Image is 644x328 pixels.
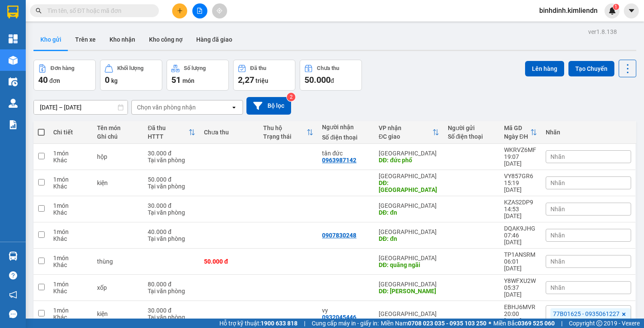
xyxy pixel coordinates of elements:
[379,255,439,261] div: [GEOGRAPHIC_DATA]
[142,29,189,50] button: Kho công nợ
[53,307,88,314] div: 1 món
[33,60,96,91] button: Đơn hàng40đơn
[148,307,195,314] div: 30.000 đ
[171,75,181,85] span: 51
[9,310,17,318] span: message
[379,310,439,317] div: [GEOGRAPHIC_DATA]
[379,173,439,179] div: [GEOGRAPHIC_DATA]
[9,120,18,129] img: solution-icon
[184,65,206,71] div: Số lượng
[7,6,18,18] img: logo-vxr
[263,133,307,140] div: Trạng thái
[182,77,194,84] span: món
[317,65,339,71] div: Chưa thu
[504,199,537,206] div: KZAS2DP9
[97,125,139,131] div: Tên món
[51,65,74,71] div: Đơn hàng
[628,7,635,15] span: caret-down
[381,319,486,328] span: Miền Nam
[9,99,18,108] img: warehouse-icon
[379,228,439,235] div: [GEOGRAPHIC_DATA]
[97,284,139,291] div: xốp
[53,255,88,261] div: 1 món
[9,34,18,43] img: dashboard-icon
[287,93,295,101] sup: 2
[504,225,537,232] div: DQAK9JHG
[68,29,103,50] button: Trên xe
[613,4,619,10] sup: 1
[49,77,60,84] span: đơn
[504,146,537,153] div: WKRVZ6MF
[504,251,537,258] div: TP1ANSRM
[9,271,17,279] span: question-circle
[47,6,149,15] input: Tìm tên, số ĐT hoặc mã đơn
[167,60,229,91] button: Số lượng51món
[553,310,620,318] span: 77B01625 - 0935061227
[504,125,530,131] div: Mã GD
[550,153,565,160] span: Nhãn
[148,228,195,235] div: 40.000 đ
[9,77,18,86] img: warehouse-icon
[596,320,602,326] span: copyright
[137,103,196,112] div: Chọn văn phòng nhận
[53,235,88,242] div: Khác
[504,232,537,246] div: 07:46 [DATE]
[97,133,139,140] div: Ghi chú
[608,7,616,15] img: icon-new-feature
[379,150,439,157] div: [GEOGRAPHIC_DATA]
[53,202,88,209] div: 1 món
[53,228,88,235] div: 1 món
[233,60,295,91] button: Đã thu2,27 triệu
[148,183,195,190] div: Tại văn phòng
[300,60,362,91] button: Chưa thu50.000đ
[322,124,370,131] div: Người nhận
[304,319,305,328] span: |
[97,310,139,317] div: kiện
[231,104,237,111] svg: open
[504,310,537,324] div: 20:00 [DATE]
[9,291,17,299] span: notification
[143,121,200,144] th: Toggle SortBy
[219,319,298,328] span: Hỗ trợ kỹ thuật:
[379,179,439,193] div: DĐ: đà nẵng
[550,179,565,186] span: Nhãn
[100,60,162,91] button: Khối lượng0kg
[489,322,491,325] span: ⚪️
[148,281,195,288] div: 80.000 đ
[9,56,18,65] img: warehouse-icon
[504,284,537,298] div: 05:37 [DATE]
[238,75,254,85] span: 2,27
[379,202,439,209] div: [GEOGRAPHIC_DATA]
[148,125,188,131] div: Đã thu
[500,121,541,144] th: Toggle SortBy
[53,209,88,216] div: Khác
[379,133,432,140] div: ĐC giao
[148,209,195,216] div: Tại văn phòng
[493,319,555,328] span: Miền Bắc
[197,8,203,14] span: file-add
[53,281,88,288] div: 1 món
[204,258,255,265] div: 50.000 đ
[255,77,268,84] span: triệu
[148,235,195,242] div: Tại văn phòng
[504,133,530,140] div: Ngày ĐH
[312,319,379,328] span: Cung cấp máy in - giấy in:
[550,284,565,291] span: Nhãn
[546,129,631,136] div: Nhãn
[588,27,617,36] div: ver 1.8.138
[550,258,565,265] span: Nhãn
[408,320,486,327] strong: 0708 023 035 - 0935 103 250
[550,206,565,213] span: Nhãn
[379,125,432,131] div: VP nhận
[9,252,18,261] img: warehouse-icon
[189,29,239,50] button: Hàng đã giao
[177,8,183,14] span: plus
[379,288,439,295] div: DĐ: tam giang
[322,157,356,164] div: 0963987142
[261,320,298,327] strong: 1900 633 818
[448,133,495,140] div: Số điện thoại
[204,129,255,136] div: Chưa thu
[53,183,88,190] div: Khác
[379,209,439,216] div: DĐ: đn
[614,4,617,10] span: 1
